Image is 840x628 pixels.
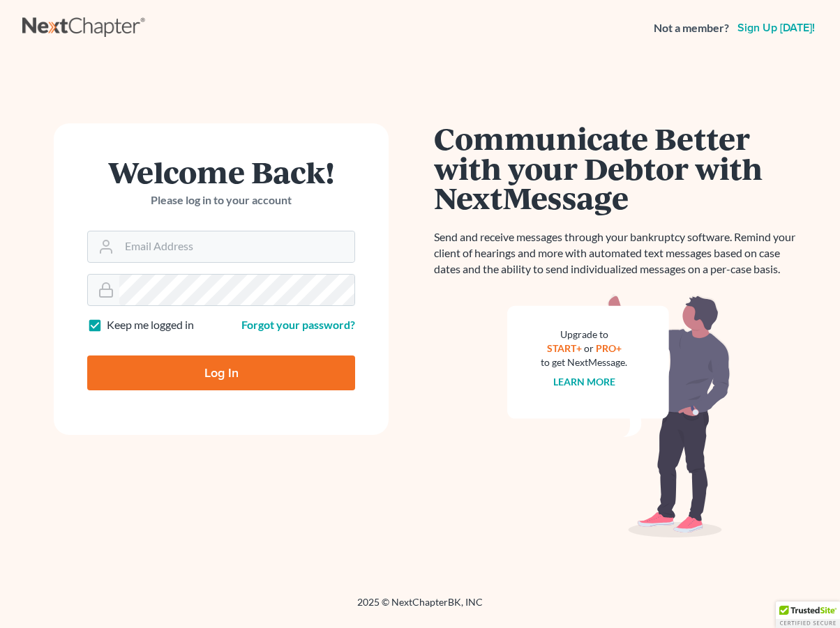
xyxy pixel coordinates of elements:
img: nextmessage_bg-59042aed3d76b12b5cd301f8e5b87938c9018125f34e5fa2b7a6b67550977c72.svg [507,294,730,538]
strong: Not a member? [654,20,729,36]
div: to get NextMessage. [541,355,627,369]
h1: Communicate Better with your Debtor with NextMessage [434,123,804,213]
span: or [584,342,594,354]
input: Log In [87,355,355,390]
a: START+ [547,342,582,354]
div: 2025 © NextChapterBK, INC [22,595,818,620]
div: Upgrade to [541,328,627,342]
a: Sign up [DATE]! [735,22,818,33]
div: TrustedSite Certified [776,602,840,628]
p: Please log in to your account [87,192,355,208]
input: Email Address [119,231,354,262]
label: Keep me logged in [107,317,194,333]
a: Forgot your password? [241,318,355,331]
a: Learn more [553,376,615,388]
a: PRO+ [596,342,622,354]
h1: Welcome Back! [87,157,355,187]
p: Send and receive messages through your bankruptcy software. Remind your client of hearings and mo... [434,229,804,277]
